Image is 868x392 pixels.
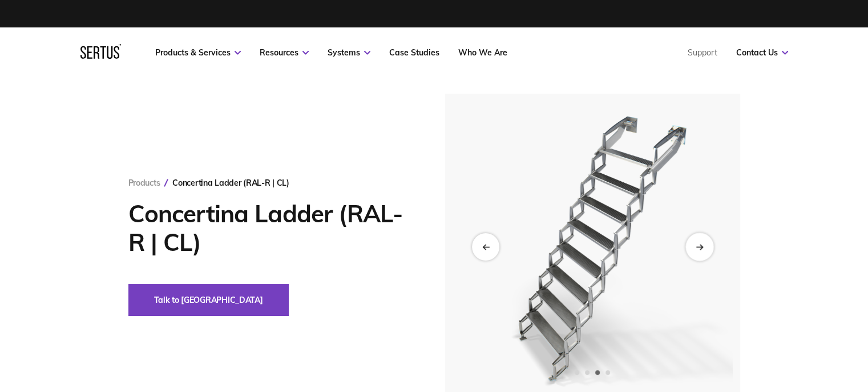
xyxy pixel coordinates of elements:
[155,47,241,58] a: Products & Services
[811,337,868,392] iframe: Chat Widget
[736,47,788,58] a: Contact Us
[328,47,370,58] a: Systems
[128,178,160,188] a: Products
[128,284,289,316] button: Talk to [GEOGRAPHIC_DATA]
[585,370,590,375] span: Go to slide 2
[128,199,411,257] h1: Concertina Ladder (RAL-R | CL)
[605,370,610,375] span: Go to slide 4
[575,370,579,375] span: Go to slide 1
[260,47,309,58] a: Resources
[685,233,713,261] div: Next slide
[458,47,507,58] a: Who We Are
[688,47,717,58] a: Support
[472,233,499,261] div: Previous slide
[389,47,439,58] a: Case Studies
